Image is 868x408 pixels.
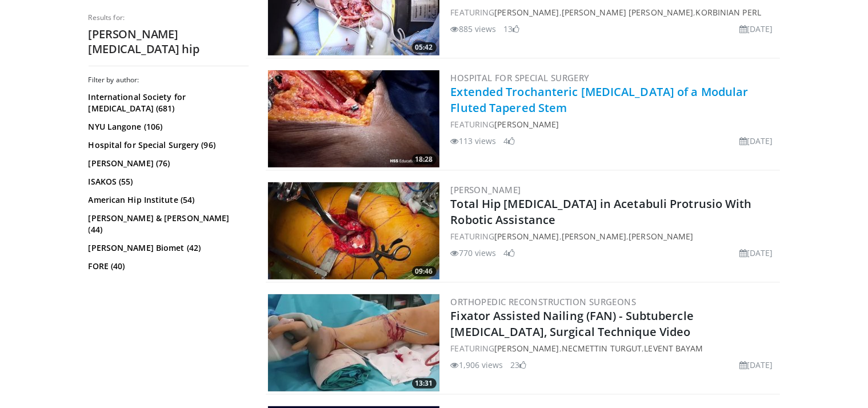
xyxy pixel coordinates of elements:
[451,342,778,354] div: FEATURING , ,
[268,70,439,167] img: 9ea35b76-fb44-4d9a-9319-efeab42ec5fb.300x170_q85_crop-smart_upscale.jpg
[494,119,559,130] a: [PERSON_NAME]
[451,230,778,242] div: FEATURING , ,
[503,247,515,259] li: 4
[412,154,437,165] span: 18:28
[494,7,559,18] a: [PERSON_NAME]
[562,231,626,242] a: [PERSON_NAME]
[89,27,249,57] h2: [PERSON_NAME] [MEDICAL_DATA] hip
[451,247,497,259] li: 770 views
[451,6,778,18] div: FEATURING , ,
[89,121,246,133] a: NYU Langone (106)
[510,359,526,371] li: 23
[268,70,439,167] a: 18:28
[645,343,703,354] a: Levent Bayam
[503,135,515,147] li: 4
[739,359,773,371] li: [DATE]
[696,7,761,18] a: Korbinian Perl
[89,261,246,272] a: FORE (40)
[451,84,749,115] a: Extended Trochanteric [MEDICAL_DATA] of a Modular Fluted Tapered Stem
[89,75,249,85] h3: Filter by author:
[739,23,773,35] li: [DATE]
[451,135,497,147] li: 113 views
[739,247,773,259] li: [DATE]
[89,158,246,169] a: [PERSON_NAME] (76)
[494,343,559,354] a: [PERSON_NAME]
[451,23,497,35] li: 885 views
[562,7,694,18] a: [PERSON_NAME] [PERSON_NAME]
[494,231,559,242] a: [PERSON_NAME]
[739,135,773,147] li: [DATE]
[89,176,246,187] a: ISAKOS (55)
[89,139,246,151] a: Hospital for Special Surgery (96)
[451,184,521,195] a: [PERSON_NAME]
[412,42,437,53] span: 05:42
[412,378,437,389] span: 13:31
[451,308,694,339] a: Fixator Assisted Nailing (FAN) - Subtubercle [MEDICAL_DATA], Surgical Technique Video
[268,182,439,279] a: 09:46
[89,213,246,235] a: [PERSON_NAME] & [PERSON_NAME] (44)
[89,13,249,22] p: Results for:
[451,72,590,83] a: Hospital for Special Surgery
[412,266,437,277] span: 09:46
[562,343,642,354] a: Necmettin Turgut
[89,194,246,206] a: American Hip Institute (54)
[89,91,246,114] a: International Society for [MEDICAL_DATA] (681)
[451,196,752,227] a: Total Hip [MEDICAL_DATA] in Acetabuli Protrusio With Robotic Assistance
[268,294,439,391] img: e071edbb-ea24-493e-93e4-473a830f7230.300x170_q85_crop-smart_upscale.jpg
[451,118,778,130] div: FEATURING
[451,296,637,307] a: Orthopedic Reconstruction Surgeons
[268,182,439,279] img: 9026b89a-9ec4-4d45-949c-ae618d94f28c.300x170_q85_crop-smart_upscale.jpg
[89,242,246,254] a: [PERSON_NAME] Biomet (42)
[629,231,693,242] a: [PERSON_NAME]
[451,359,503,371] li: 1,906 views
[503,23,519,35] li: 13
[268,294,439,391] a: 13:31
